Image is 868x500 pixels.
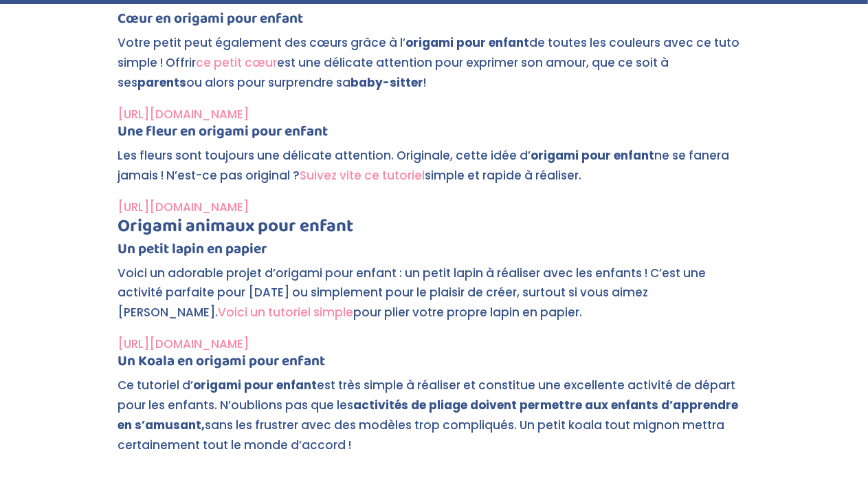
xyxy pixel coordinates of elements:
a: [URL][DOMAIN_NAME] [118,336,249,352]
h4: Cœur en origami pour enfant [118,12,750,33]
h4: Un Koala en origami pour enfant [118,354,750,376]
h4: Une fleur en origami pour enfant [118,124,750,146]
a: Suivez vite ce tutoriel [300,167,425,184]
strong: activités de pliage doivent permettre aux enfants d’apprendre en s’amusant, [118,397,739,433]
strong: parents [138,74,187,91]
a: [URL][DOMAIN_NAME] [118,106,249,122]
strong: origami pour enfant [531,147,655,164]
a: Voici un tutoriel simple [219,304,354,320]
a: [URL][DOMAIN_NAME] [118,199,249,215]
strong: origami pour enfant [406,34,530,51]
p: Voici un adorable projet d’origami pour enfant : un petit lapin à réaliser avec les enfants ! C’e... [118,263,750,335]
p: Votre petit peut également des cœurs grâce à l’ de toutes les couleurs avec ce tuto simple ! Offr... [118,33,750,105]
p: Ce tutoriel d’ est très simple à réaliser et constitue une excellente activité de départ pour les... [118,376,750,467]
strong: baby-sitter [351,74,424,91]
h3: Origami animaux pour enfant [118,217,750,242]
h4: Un petit lapin en papier [118,242,750,263]
a: ce petit cœur [197,54,278,71]
p: Les fleurs sont toujours une délicate attention. Originale, cette idée d’ ne se fanera jamais ! N... [118,146,750,197]
strong: origami pour enfant [194,377,318,393]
